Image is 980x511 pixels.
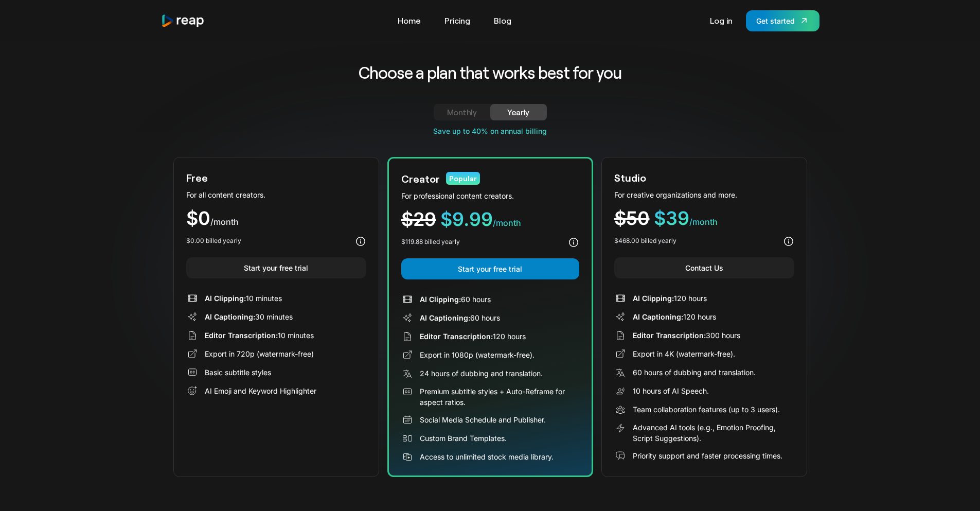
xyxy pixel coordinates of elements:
[401,237,460,246] div: $119.88 billed yearly
[401,171,440,186] div: Creator
[633,404,780,415] div: Team collaboration features (up to 3 users).
[401,208,436,231] span: $29
[205,294,246,303] span: AI Clipping:
[420,332,493,341] span: Editor Transcription:
[633,293,707,304] div: 120 hours
[633,385,709,396] div: 10 hours of AI Speech.
[420,295,461,304] span: AI Clipping:
[401,258,579,279] a: Start your free trial
[205,385,316,396] div: AI Emoji and Keyword Highlighter
[440,208,493,231] span: $9.99
[205,367,271,378] div: Basic subtitle styles
[614,170,646,185] div: Studio
[756,15,795,26] div: Get started
[205,311,293,322] div: 30 minutes
[420,368,543,379] div: 24 hours of dubbing and translation.
[489,12,516,29] a: Blog
[439,12,475,29] a: Pricing
[633,311,716,322] div: 120 hours
[205,293,282,304] div: 10 minutes
[401,190,579,201] div: For professional content creators.
[746,10,819,31] a: Get started
[633,348,735,359] div: Export in 4K (watermark-free).
[420,451,554,462] div: Access to unlimited stock media library.
[420,313,470,322] span: AI Captioning:
[420,312,500,323] div: 60 hours
[205,348,314,359] div: Export in 720p (watermark-free)
[161,14,205,28] img: reap logo
[654,207,689,230] span: $39
[205,331,278,340] span: Editor Transcription:
[186,170,208,185] div: Free
[689,217,718,227] span: /month
[614,236,676,245] div: $468.00 billed yearly
[705,12,738,29] a: Log in
[633,331,706,340] span: Editor Transcription:
[420,386,579,408] div: Premium subtitle styles + Auto-Reframe for aspect ratios.
[186,189,366,200] div: For all content creators.
[420,349,534,360] div: Export in 1080p (watermark-free).
[205,312,255,321] span: AI Captioning:
[210,217,239,227] span: /month
[393,12,426,29] a: Home
[446,172,480,185] div: Popular
[420,331,526,342] div: 120 hours
[420,294,491,305] div: 60 hours
[633,450,782,461] div: Priority support and faster processing times.
[614,207,650,230] span: $50
[446,106,478,118] div: Monthly
[633,330,740,341] div: 300 hours
[420,433,507,444] div: Custom Brand Templates.
[633,422,794,444] div: Advanced AI tools (e.g., Emotion Proofing, Script Suggestions).
[614,257,794,278] a: Contact Us
[614,189,794,200] div: For creative organizations and more.
[186,236,241,245] div: $0.00 billed yearly
[633,294,674,303] span: AI Clipping:
[420,414,546,425] div: Social Media Schedule and Publisher.
[633,367,756,378] div: 60 hours of dubbing and translation.
[186,209,366,228] div: $0
[173,126,807,136] div: Save up to 40% on annual billing
[205,330,314,341] div: 10 minutes
[633,312,683,321] span: AI Captioning:
[503,106,534,118] div: Yearly
[278,62,702,83] h2: Choose a plan that works best for you
[493,218,521,228] span: /month
[186,257,366,278] a: Start your free trial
